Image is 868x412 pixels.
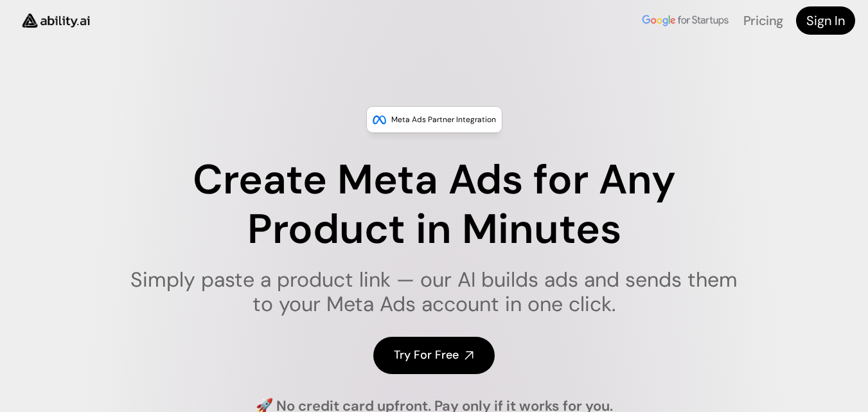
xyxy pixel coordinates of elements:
h1: Simply paste a product link — our AI builds ads and sends them to your Meta Ads account in one cl... [122,267,746,317]
p: Meta Ads Partner Integration [391,113,496,126]
h4: Sign In [806,12,845,30]
a: Try For Free [373,337,495,373]
a: Sign In [796,6,855,35]
h4: Try For Free [394,347,459,363]
a: Pricing [743,12,783,29]
h1: Create Meta Ads for Any Product in Minutes [122,156,746,255]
